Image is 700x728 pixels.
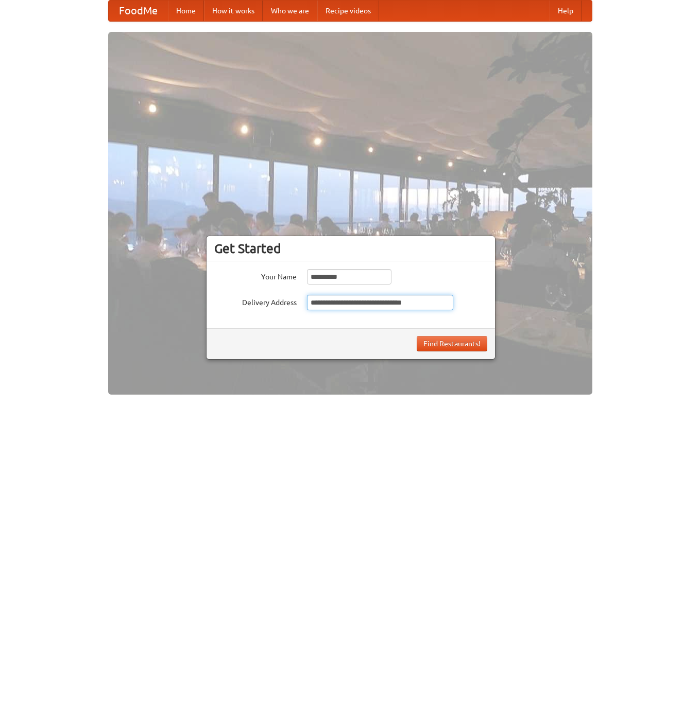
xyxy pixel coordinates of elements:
a: Who we are [263,1,317,21]
a: Recipe videos [317,1,379,21]
a: FoodMe [109,1,168,21]
a: Help [550,1,582,21]
h3: Get Started [214,241,487,256]
label: Delivery Address [214,295,297,308]
a: Home [168,1,204,21]
button: Find Restaurants! [417,336,487,351]
a: How it works [204,1,263,21]
label: Your Name [214,269,297,282]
